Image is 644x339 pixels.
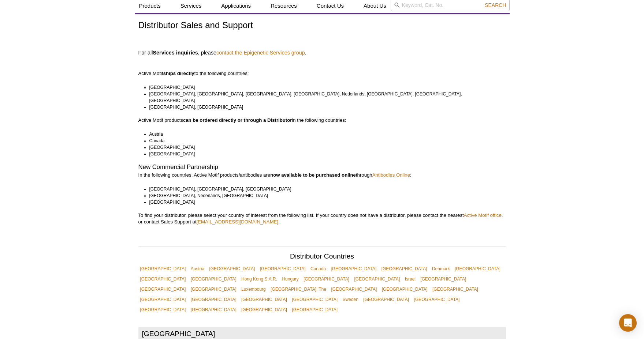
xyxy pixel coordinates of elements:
[149,131,499,138] li: Austria
[149,144,499,151] li: [GEOGRAPHIC_DATA]
[380,264,429,274] a: [GEOGRAPHIC_DATA]
[418,274,468,284] a: [GEOGRAPHIC_DATA]
[483,2,508,8] button: Search
[403,274,417,284] a: Israel
[464,212,502,218] a: Active Motif office
[239,284,268,294] a: Luxembourg
[207,264,257,274] a: [GEOGRAPHIC_DATA]
[138,264,188,274] a: [GEOGRAPHIC_DATA]
[197,219,279,225] a: [EMAIL_ADDRESS][DOMAIN_NAME]
[149,151,499,157] li: [GEOGRAPHIC_DATA]
[290,294,339,305] a: [GEOGRAPHIC_DATA]
[302,274,351,284] a: [GEOGRAPHIC_DATA]
[372,172,410,178] a: Antibodies Online
[309,264,328,274] a: Canada
[239,305,289,315] a: [GEOGRAPHIC_DATA]
[149,199,499,206] li: [GEOGRAPHIC_DATA]
[183,117,292,123] strong: can be ordered directly or through a Distributor
[352,274,402,284] a: [GEOGRAPHIC_DATA]
[149,186,499,192] li: [GEOGRAPHIC_DATA], [GEOGRAPHIC_DATA], [GEOGRAPHIC_DATA]
[329,284,379,294] a: [GEOGRAPHIC_DATA]
[329,264,378,274] a: [GEOGRAPHIC_DATA]
[485,2,506,8] span: Search
[270,172,356,178] strong: now available to be purchased online
[149,138,499,144] li: Canada
[290,305,339,315] a: [GEOGRAPHIC_DATA]
[216,49,305,56] a: contact the Epigenetic Services group
[239,294,289,305] a: [GEOGRAPHIC_DATA]
[138,164,506,170] h2: New Commercial Partnership
[189,264,206,274] a: Austria
[189,274,238,284] a: [GEOGRAPHIC_DATA]
[258,264,308,274] a: [GEOGRAPHIC_DATA]
[280,274,300,284] a: Hungary
[138,294,188,305] a: [GEOGRAPHIC_DATA]
[189,284,238,294] a: [GEOGRAPHIC_DATA]
[412,294,462,305] a: [GEOGRAPHIC_DATA]
[138,49,506,56] h4: For all , please .
[138,305,188,315] a: [GEOGRAPHIC_DATA]
[138,253,506,262] h2: Distributor Countries
[341,294,360,305] a: Sweden
[431,284,480,294] a: [GEOGRAPHIC_DATA]
[138,212,506,225] p: To find your distributor, please select your country of interest from the following list. If your...
[138,172,506,178] p: In the following countries, Active Motif products/antibodies are through :
[149,91,499,104] li: [GEOGRAPHIC_DATA], [GEOGRAPHIC_DATA], [GEOGRAPHIC_DATA], [GEOGRAPHIC_DATA], Nederlands, [GEOGRAPH...
[361,294,411,305] a: [GEOGRAPHIC_DATA]
[138,117,506,124] p: Active Motif products in the following countries:
[149,84,499,91] li: [GEOGRAPHIC_DATA]
[149,104,499,110] li: [GEOGRAPHIC_DATA], [GEOGRAPHIC_DATA]
[138,274,188,284] a: [GEOGRAPHIC_DATA]
[163,71,194,76] strong: ships directly
[619,314,637,332] div: Open Intercom Messenger
[239,274,279,284] a: Hong Kong S.A.R.
[430,264,452,274] a: Denmark
[149,192,499,199] li: [GEOGRAPHIC_DATA], Nederlands, [GEOGRAPHIC_DATA]
[138,57,506,77] p: Active Motif to the following countries:
[269,284,328,294] a: [GEOGRAPHIC_DATA], The
[138,20,506,31] h1: Distributor Sales and Support
[189,305,238,315] a: [GEOGRAPHIC_DATA]
[453,264,502,274] a: [GEOGRAPHIC_DATA]
[189,294,238,305] a: [GEOGRAPHIC_DATA]
[153,50,198,56] strong: Services inquiries
[138,284,188,294] a: [GEOGRAPHIC_DATA]
[380,284,429,294] a: [GEOGRAPHIC_DATA]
